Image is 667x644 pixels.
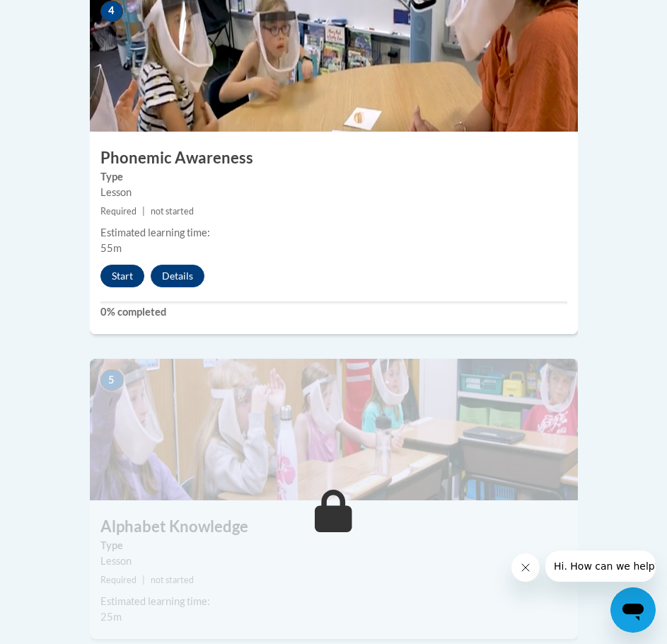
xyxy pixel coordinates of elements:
span: not started [151,206,194,217]
span: 5 [100,369,123,391]
h3: Alphabet Knowledge [90,516,578,538]
iframe: Button to launch messaging window [610,587,656,633]
span: not started [151,575,194,585]
div: Estimated learning time: [100,225,567,241]
span: 4 [100,1,123,22]
span: Required [100,575,137,585]
div: Estimated learning time: [100,594,567,609]
button: Start [100,265,144,287]
label: Type [100,538,567,553]
div: Lesson [100,553,567,569]
div: Lesson [100,185,567,200]
h3: Phonemic Awareness [90,147,578,169]
img: Course Image [90,359,578,500]
span: | [142,206,145,217]
button: Details [151,265,204,287]
iframe: Message from company [545,551,656,582]
span: | [142,575,145,585]
label: Type [100,169,567,185]
label: 0% completed [100,304,567,320]
span: Hi. How can we help? [8,10,115,21]
iframe: Close message [511,553,540,582]
span: Required [100,206,137,217]
span: 25m [100,611,122,623]
span: 55m [100,242,122,254]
